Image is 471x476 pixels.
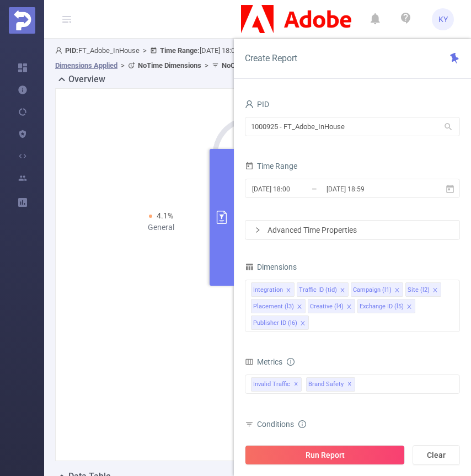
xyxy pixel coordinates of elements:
li: Integration [251,282,295,297]
span: > [117,61,128,69]
i: icon: close [286,287,291,294]
i: icon: user [55,47,65,54]
b: No Time Dimensions [138,61,201,69]
span: Conditions [257,420,306,429]
input: Start date [251,181,340,196]
li: Exchange ID (l5) [357,299,415,313]
b: No Conditions [222,61,264,69]
span: PID [245,100,269,109]
span: FT_Adobe_InHouse [DATE] 18:00 - [DATE] 18:59 +00:00 [55,46,385,69]
b: Time Range: [160,46,200,55]
i: icon: close [300,320,306,327]
button: Clear [413,445,460,465]
i: icon: close [406,304,412,311]
i: icon: close [346,304,352,311]
span: Dimensions [245,263,297,271]
div: Campaign (l1) [353,283,392,297]
li: Creative (l4) [308,299,355,313]
i: icon: user [245,100,254,109]
h2: Overview [68,73,105,86]
span: Create Report [245,53,297,63]
div: Publisher ID (l6) [253,316,297,330]
b: PID: [65,46,78,55]
span: > [201,61,212,69]
span: ✕ [294,378,298,391]
div: General [71,222,251,233]
input: End date [325,181,415,196]
div: Placement (l3) [253,299,294,314]
div: Invalid Traffic [161,249,341,260]
li: Traffic ID (tid) [297,282,349,297]
span: Brand Safety [306,377,355,392]
span: Metrics [245,357,282,366]
span: KY [438,8,448,30]
li: Campaign (l1) [351,282,403,297]
div: Creative (l4) [310,299,344,314]
button: Run Report [245,445,405,465]
div: icon: rightAdvanced Time Properties [245,221,459,239]
img: Protected Media [9,7,35,34]
span: ✕ [347,378,352,391]
div: Integration [253,283,283,297]
i: icon: info-circle [298,420,306,428]
div: Traffic ID (tid) [299,283,337,297]
span: Invalid Traffic [251,377,302,392]
li: Site (l2) [405,282,441,297]
span: 4.1% [157,211,173,220]
span: Time Range [245,162,297,170]
li: Placement (l3) [251,299,306,313]
i: icon: close [297,304,302,311]
div: Exchange ID (l5) [360,299,404,314]
span: > [140,46,150,55]
i: icon: right [254,227,261,233]
i: icon: close [432,287,438,294]
i: icon: close [394,287,400,294]
i: icon: info-circle [287,358,295,366]
li: Publisher ID (l6) [251,315,309,330]
i: icon: close [340,287,345,294]
div: Site (l2) [408,283,430,297]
